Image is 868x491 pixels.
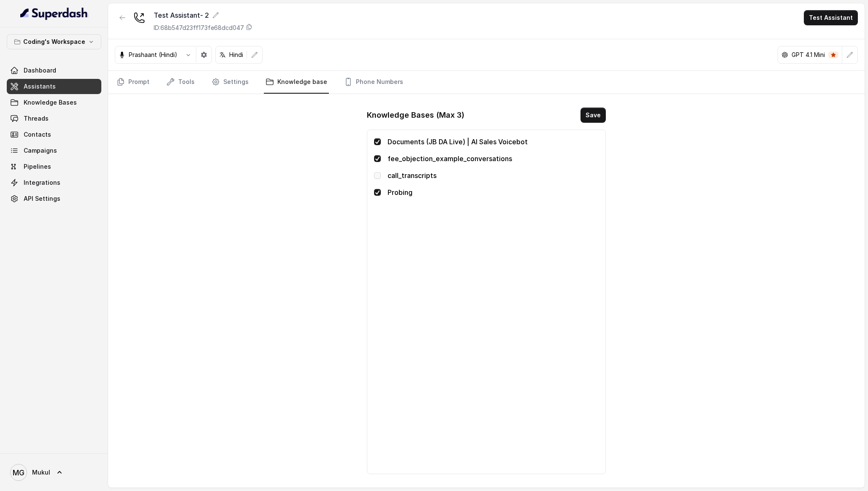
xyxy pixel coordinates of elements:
[264,71,329,94] a: Knowledge base
[32,468,50,477] span: Mukul
[24,82,56,91] span: Assistants
[7,34,101,49] button: Coding's Workspace
[24,178,60,187] span: Integrations
[23,37,85,47] p: Coding's Workspace
[342,71,405,94] a: Phone Numbers
[24,98,77,107] span: Knowledge Bases
[20,7,88,20] img: light.svg
[154,10,252,20] div: Test Assistant- 2
[7,79,101,94] a: Assistants
[13,468,24,477] text: MG
[580,108,606,123] button: Save
[24,114,49,123] span: Threads
[24,130,51,139] span: Contacts
[7,191,101,206] a: API Settings
[115,71,858,94] nav: Tabs
[792,51,825,59] p: GPT 4.1 Mini
[24,146,57,155] span: Campaigns
[388,154,598,164] p: fee_objection_example_conversations
[24,162,51,171] span: Pipelines
[115,71,151,94] a: Prompt
[7,143,101,158] a: Campaigns
[229,51,243,59] p: Hindi
[804,10,858,25] button: Test Assistant
[367,108,464,122] h1: Knowledge Bases (Max 3)
[7,175,101,190] a: Integrations
[7,127,101,142] a: Contacts
[7,95,101,110] a: Knowledge Bases
[388,170,598,181] p: call_transcripts
[7,159,101,174] a: Pipelines
[165,71,196,94] a: Tools
[388,187,598,197] p: Probing
[24,66,56,75] span: Dashboard
[210,71,250,94] a: Settings
[154,24,244,32] p: ID: 68b547d23ff173fe68dcd047
[781,51,788,58] svg: openai logo
[7,461,101,484] a: Mukul
[388,137,598,147] p: Documents (JB DA Live) | AI Sales Voicebot
[24,194,60,203] span: API Settings
[7,111,101,126] a: Threads
[7,63,101,78] a: Dashboard
[129,51,177,59] p: Prashaant (Hindi)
